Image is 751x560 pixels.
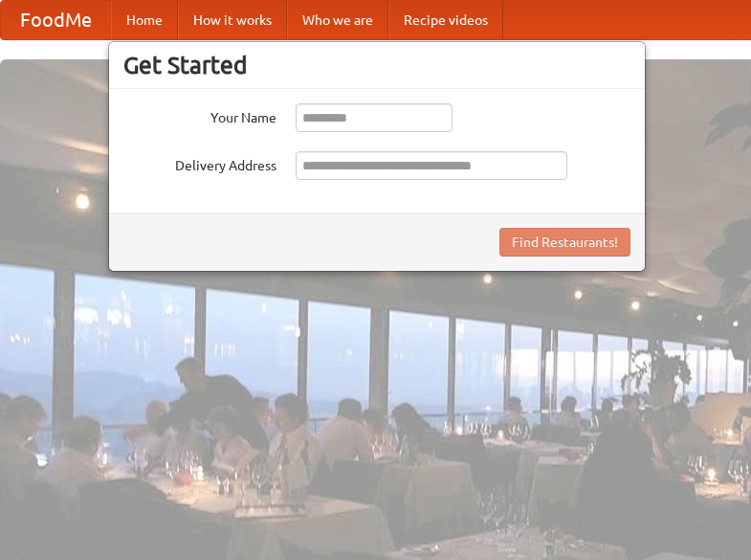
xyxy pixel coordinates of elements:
[111,1,178,39] a: Home
[123,51,630,79] h3: Get Started
[123,103,276,127] label: Your Name
[178,1,287,39] a: How it works
[123,151,276,175] label: Delivery Address
[1,1,111,39] a: FoodMe
[287,1,388,39] a: Who we are
[388,1,503,39] a: Recipe videos
[499,228,630,257] button: Find Restaurants!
